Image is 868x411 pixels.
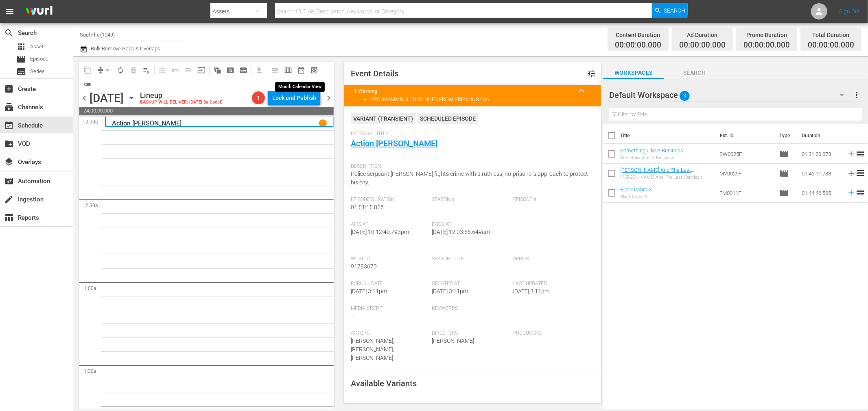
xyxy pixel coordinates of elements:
span: auto_awesome_motion_outlined [213,66,221,74]
div: Total Duration [808,29,854,41]
span: Select an event to delete [127,64,140,77]
span: Season Title [432,256,509,262]
title: 1 Warning [354,88,572,94]
span: --- [351,313,356,319]
svg: Add to Schedule [847,149,856,158]
span: calendar_view_week_outlined [284,66,292,74]
span: Available Variants [351,379,417,388]
span: Series [30,67,45,76]
span: Overlays [4,157,14,167]
span: Bulk Remove Gaps & Overlaps [90,45,160,52]
a: Something Like A Business [620,147,683,154]
span: Episode [780,188,789,198]
span: toggle_off [83,80,92,89]
button: tune [582,64,601,83]
img: ans4CAIJ8jUAAAAAAAAAAAAAAAAAAAAAAAAgQb4GAAAAAAAAAAAAAAAAAAAAAAAAJMjXAAAAAAAAAAAAAAAAAAAAAAAAgAT5G... [20,2,59,21]
button: keyboard_arrow_up [572,81,591,100]
span: reorder [856,188,866,197]
p: 1 [321,120,324,126]
div: BACKUP WILL DELIVER: [DATE] 3a (local) [140,100,223,105]
div: Default Workspace [609,84,852,106]
span: Wurl Id [351,256,428,262]
span: playlist_remove_outlined [142,66,151,74]
a: Black Cobra 3 [620,186,652,193]
span: Ends At [432,221,509,228]
span: --- [513,337,518,344]
span: [PERSON_NAME] [432,337,474,344]
span: [DATE] 3:11pm [351,288,387,294]
td: 01:46:11.783 [799,164,844,183]
span: arrow_drop_down [103,66,112,74]
span: more_vert [852,90,862,100]
span: Loop Content [114,64,127,77]
div: VARIANT ( TRANSIENT ) [351,113,415,124]
span: reorder [856,168,866,178]
span: 00:00:00.000 [808,41,854,50]
p: Action [PERSON_NAME] [112,119,181,127]
div: Black Cobra 3 [620,194,652,199]
a: Action [PERSON_NAME] [351,138,437,148]
span: [DATE] 12:03:56.649am [432,229,490,235]
span: Episode # [513,197,590,203]
span: Series [513,256,590,262]
span: Episode [780,149,789,159]
span: Directors [432,330,509,337]
span: 00:00:00.000 [743,41,790,50]
th: Type [775,124,797,147]
span: Episode Duration [351,197,428,203]
span: Event Details [351,69,398,78]
span: Created At [432,281,509,287]
span: Search [664,68,725,78]
td: 01:44:46.565 [799,183,844,203]
span: Create [4,84,14,94]
span: Keywords [432,305,509,312]
button: Lock and Publish [268,91,320,105]
span: Workspaces [603,68,664,78]
span: Description: [351,163,590,170]
span: date_range_outlined [297,66,305,74]
div: Scheduled Episode [418,113,478,124]
span: Remove Gaps & Overlaps [94,64,114,77]
span: Customize Event [586,69,596,78]
a: Sign Out [839,8,860,15]
span: movie_filter [4,176,14,186]
button: more_vert [852,85,862,105]
span: Fill episodes with ad slates [182,64,195,77]
span: Revert to Primary Episode [169,64,182,77]
span: [DATE] 3:11pm [432,288,468,294]
span: chevron_left [79,93,90,103]
span: Update Metadata from Key Asset [195,64,208,77]
td: FM0011F [716,183,776,203]
span: autorenew_outlined [116,66,125,74]
span: Clear Lineup [140,64,153,77]
span: [PERSON_NAME],[PERSON_NAME],[PERSON_NAME] [351,337,394,361]
span: Download as CSV [250,62,266,78]
span: 24:00:00.000 [79,107,334,115]
span: Episode [30,55,48,63]
span: pageview_outlined [226,66,234,74]
div: Ad Duration [679,29,726,41]
span: keyboard_arrow_up [577,86,586,95]
span: 01:51:15.856 [351,204,384,210]
span: Last Updated [513,281,590,287]
div: [DATE] [90,91,124,105]
span: Schedule [4,121,14,130]
span: Media Credit [351,305,428,312]
span: Ingestion [4,195,14,204]
th: Ext. ID [715,124,775,147]
span: 24 hours Lineup View is OFF [81,78,94,91]
div: Content Duration [615,29,661,41]
svg: Add to Schedule [847,169,856,178]
span: 91783679 [351,263,377,270]
span: Actors [351,330,428,337]
div: Lock and Publish [272,91,316,105]
div: [PERSON_NAME] And The Last Cannibals [620,175,713,180]
th: Duration [797,124,846,147]
span: Season # [432,197,509,203]
span: Search [664,3,686,18]
span: 3 [680,87,690,104]
span: Copy Lineup [81,64,94,77]
span: search [4,28,14,38]
span: Channels [4,102,14,112]
span: View Backup [308,64,321,77]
